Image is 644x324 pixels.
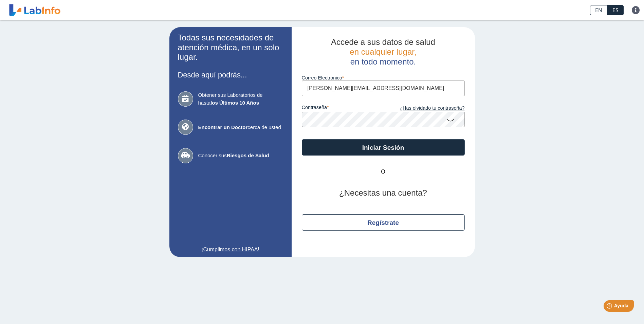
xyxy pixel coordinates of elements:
[302,105,383,112] label: contraseña
[607,5,624,15] a: ES
[178,71,283,79] h3: Desde aquí podrás...
[383,105,465,112] a: ¿Has olvidado tu contraseña?
[198,124,248,130] b: Encontrar un Doctor
[302,188,465,198] h2: ¿Necesitas una cuenta?
[302,139,465,156] button: Iniciar Sesión
[198,91,283,107] span: Obtener sus Laboratorios de hasta
[210,100,259,106] b: los Últimos 10 Años
[350,57,416,66] span: en todo momento.
[178,33,283,62] h2: Todas sus necesidades de atención médica, en un solo lugar.
[302,214,465,231] button: Regístrate
[178,246,283,254] a: ¡Cumplimos con HIPAA!
[227,152,269,158] b: Riesgos de Salud
[198,152,283,160] span: Conocer sus
[363,168,404,176] span: O
[302,75,465,80] label: Correo Electronico
[331,37,435,47] span: Accede a sus datos de salud
[198,124,283,131] span: cerca de usted
[590,5,607,15] a: EN
[350,47,416,56] span: en cualquier lugar,
[584,298,637,317] iframe: Help widget launcher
